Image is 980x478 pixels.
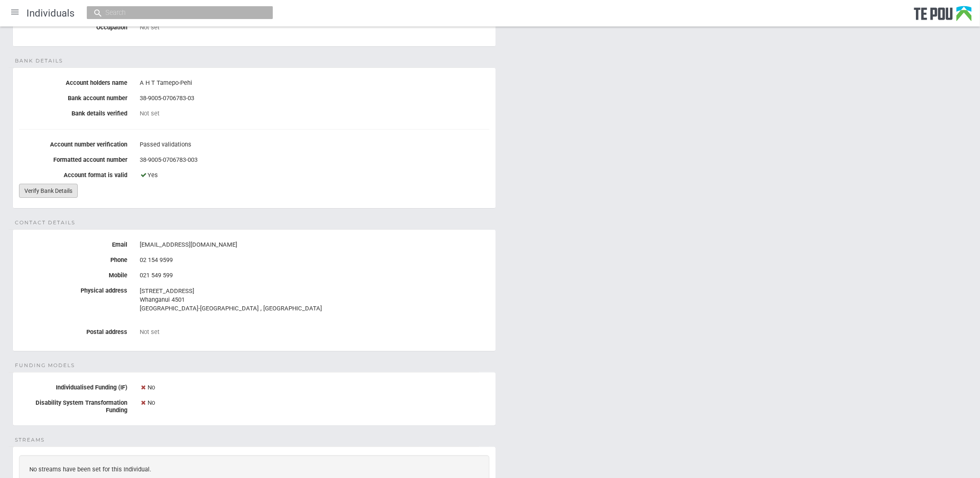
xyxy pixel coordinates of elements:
span: Funding Models [15,362,75,369]
div: 38-9005-0706783-003 [140,153,489,167]
label: Account number verification [13,138,134,148]
label: Bank details verified [13,107,134,117]
input: Search [103,8,248,17]
label: Individualised Funding (IF) [13,381,134,391]
label: Email [13,238,134,248]
label: Disability System Transformation Funding [13,396,134,414]
span: Contact details [15,219,75,226]
div: No [140,396,489,410]
label: Phone [13,253,134,264]
div: Yes [140,168,489,183]
label: Account format is valid [13,168,134,179]
label: Formatted account number [13,153,134,163]
span: Bank details [15,57,63,65]
label: Bank account number [13,91,134,102]
div: Not set [140,328,489,336]
label: Account holders name [13,76,134,86]
div: Not set [140,24,489,31]
div: 02 154 9599 [140,253,489,267]
div: 38-9005-0706783-03 [140,91,489,106]
div: 021 549 599 [140,269,489,283]
div: [EMAIL_ADDRESS][DOMAIN_NAME] [140,238,489,252]
div: No [140,381,489,395]
label: Mobile [13,269,134,279]
div: Not set [140,110,489,117]
div: A H T Tamepo-Pehi [140,76,489,90]
span: Streams [15,436,45,444]
a: Verify Bank Details [19,184,78,198]
div: Passed validations [140,138,489,152]
label: Postal address [13,325,134,336]
address: [STREET_ADDRESS] Whanganui 4501 [GEOGRAPHIC_DATA]-[GEOGRAPHIC_DATA] , [GEOGRAPHIC_DATA] [140,287,489,313]
label: Physical address [13,284,134,294]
